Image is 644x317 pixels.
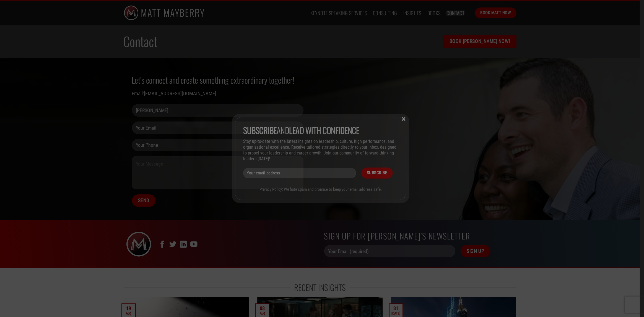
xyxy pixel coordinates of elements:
p: Privacy Policy: We hate spam and promise to keep your email address safe. [243,187,398,192]
input: Your email address [243,168,356,179]
button: Close [399,116,408,121]
input: Subscribe [361,167,393,178]
strong: lead with Confidence [289,124,359,136]
p: Stay up-to-date with the latest insights on leadership, culture, high performance, and organizati... [243,139,398,162]
span: and [243,124,359,136]
strong: Subscribe [243,124,277,136]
